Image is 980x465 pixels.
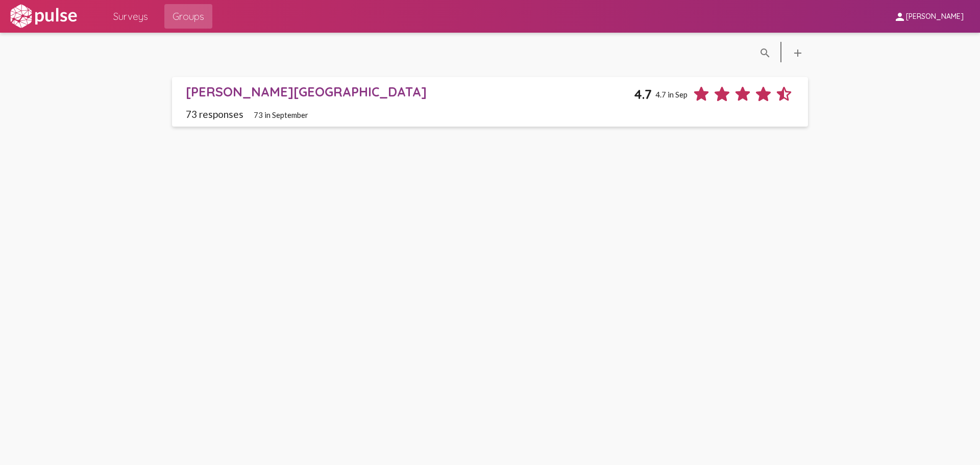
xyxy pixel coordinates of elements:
[105,4,156,29] a: Surveys
[254,110,308,119] span: 73 in September
[906,12,964,21] span: [PERSON_NAME]
[173,7,204,26] span: Groups
[788,42,808,62] button: language
[759,47,771,59] mat-icon: language
[186,108,243,120] span: 73 responses
[792,47,804,59] mat-icon: language
[655,90,688,99] span: 4.7 in Sep
[164,4,212,29] a: Groups
[894,11,906,23] mat-icon: person
[755,42,775,62] button: language
[8,4,79,29] img: white-logo.svg
[886,7,972,26] button: [PERSON_NAME]
[186,84,634,100] div: [PERSON_NAME][GEOGRAPHIC_DATA]
[634,86,652,102] span: 4.7
[172,77,808,127] a: [PERSON_NAME][GEOGRAPHIC_DATA]4.74.7 in Sep73 responses73 in September
[113,7,148,26] span: Surveys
